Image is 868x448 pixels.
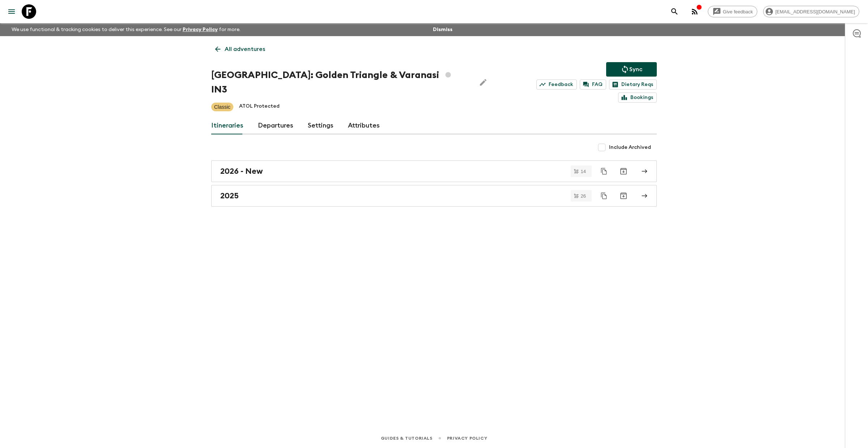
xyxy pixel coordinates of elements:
[616,189,631,203] button: Archive
[239,103,280,111] p: ATOL Protected
[719,9,757,14] span: Give feedback
[211,117,243,134] a: Itineraries
[629,65,642,74] p: Sync
[183,27,218,32] a: Privacy Policy
[211,160,657,182] a: 2026 - New
[211,42,269,56] a: All adventures
[308,117,333,134] a: Settings
[536,79,577,90] a: Feedback
[211,185,657,207] a: 2025
[4,4,19,19] button: menu
[225,45,265,53] p: All adventures
[771,9,859,14] span: [EMAIL_ADDRESS][DOMAIN_NAME]
[576,194,590,198] span: 26
[606,62,657,77] button: Sync adventure departures to the booking engine
[258,117,293,134] a: Departures
[447,434,487,442] a: Privacy Policy
[576,169,590,174] span: 14
[580,79,606,90] a: FAQ
[431,25,454,35] button: Dismiss
[348,117,380,134] a: Attributes
[616,164,631,178] button: Archive
[211,68,470,97] h1: [GEOGRAPHIC_DATA]: Golden Triangle & Varanasi IN3
[763,6,859,17] div: [EMAIL_ADDRESS][DOMAIN_NAME]
[220,167,263,176] h2: 2026 - New
[597,189,610,202] button: Duplicate
[708,6,757,17] a: Give feedback
[597,165,610,178] button: Duplicate
[618,92,657,103] a: Bookings
[9,23,243,36] p: We use functional & tracking cookies to deliver this experience. See our for more.
[381,434,433,442] a: Guides & Tutorials
[220,191,239,201] h2: 2025
[667,4,682,19] button: search adventures
[609,79,657,90] a: Dietary Reqs
[214,103,230,111] p: Classic
[476,68,490,97] button: Edit Adventure Title
[609,144,651,151] span: Include Archived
